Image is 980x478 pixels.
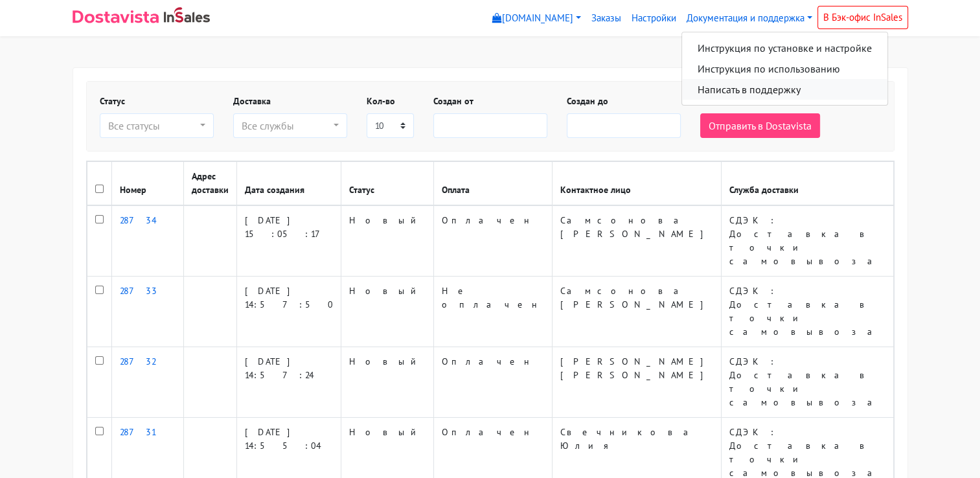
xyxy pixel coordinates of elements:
[367,95,395,108] label: Кол-во
[682,79,887,100] a: Написать в поддержку
[433,205,552,277] td: Оплачен
[682,38,887,58] a: Инструкция по установке и настройке
[681,32,888,106] div: Документация и поддержка
[108,118,198,133] div: Все статусы
[552,205,721,277] td: Самсонова [PERSON_NAME]
[721,277,893,347] td: СДЭК: Доставка в точки самовывоза
[700,113,820,138] button: Отправить в Dostavista
[164,7,211,23] img: InSales
[433,162,552,206] th: Оплата
[626,6,681,31] a: Настройки
[100,113,214,138] button: Все статусы
[433,347,552,418] td: Оплачен
[233,95,271,108] label: Доставка
[120,214,157,226] a: 28734
[552,277,721,347] td: Самсонова [PERSON_NAME]
[341,277,433,347] td: Новый
[100,95,125,108] label: Статус
[120,426,155,438] a: 28731
[487,6,586,31] a: [DOMAIN_NAME]
[233,113,347,138] button: Все службы
[721,162,893,206] th: Служба доставки
[721,205,893,277] td: СДЭК: Доставка в точки самовывоза
[236,205,341,277] td: [DATE] 15:05:17
[120,356,155,367] a: 28732
[236,347,341,418] td: [DATE] 14:57:24
[341,205,433,277] td: Новый
[567,95,608,108] label: Создан до
[433,95,473,108] label: Создан от
[73,10,159,23] img: Dostavista - срочная курьерская служба доставки
[681,6,817,31] a: Документация и поддержка
[242,118,331,133] div: Все службы
[236,162,341,206] th: Дата создания
[552,347,721,418] td: [PERSON_NAME] [PERSON_NAME]
[183,162,236,206] th: Адрес доставки
[341,347,433,418] td: Новый
[120,285,157,297] a: 28733
[682,58,887,79] a: Инструкция по использованию
[111,162,183,206] th: Номер
[236,277,341,347] td: [DATE] 14:57:50
[586,6,626,31] a: Заказы
[341,162,433,206] th: Статус
[552,162,721,206] th: Контактное лицо
[721,347,893,418] td: СДЭК: Доставка в точки самовывоза
[433,277,552,347] td: Не оплачен
[817,6,908,29] a: В Бэк-офис InSales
